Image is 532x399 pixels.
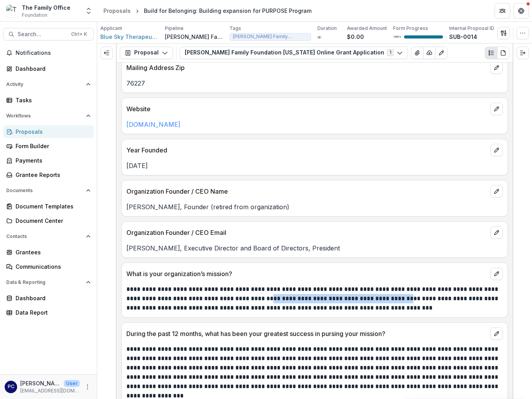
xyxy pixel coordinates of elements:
[126,269,487,278] p: What is your organization’s mission?
[229,25,241,32] p: Tags
[126,202,503,212] p: [PERSON_NAME], Founder (retired from organization)
[16,217,87,225] div: Document Center
[3,276,94,289] button: Open Data & Reporting
[3,78,94,91] button: Open Activity
[490,61,503,74] button: edit
[17,31,66,38] span: Search...
[16,202,87,210] div: Document Templates
[449,25,494,32] p: Internal Proposal ID
[6,5,19,17] img: The Family Office
[435,47,448,59] button: Edit as form
[3,140,94,152] a: Form Builder
[485,47,497,59] button: Plaintext view
[16,128,87,136] div: Proposals
[347,33,364,41] p: $0.00
[126,243,503,253] p: [PERSON_NAME], Executive Director and Board of Directors, President
[126,145,487,155] p: Year Founded
[6,188,83,193] span: Documents
[20,379,61,387] p: [PERSON_NAME]
[20,387,80,394] p: [EMAIL_ADDRESS][DOMAIN_NAME]
[449,33,477,41] p: SUB-0014
[16,248,87,256] div: Grantees
[317,25,337,32] p: Duration
[126,329,487,338] p: During the past 12 months, what has been your greatest success in pursing your mission?
[490,144,503,156] button: edit
[490,226,503,239] button: edit
[16,65,87,73] div: Dashboard
[83,382,92,392] button: More
[100,25,122,32] p: Applicant
[393,25,428,32] p: Form Progress
[516,47,529,59] button: Expand right
[3,292,94,304] a: Dashboard
[513,3,529,19] button: Get Help
[6,82,83,87] span: Activity
[490,268,503,280] button: edit
[490,185,503,198] button: edit
[70,30,89,38] div: Ctrl + K
[6,113,83,119] span: Workflows
[3,230,94,243] button: Open Contacts
[3,94,94,107] a: Tasks
[126,161,503,170] p: [DATE]
[8,384,14,389] div: Pam Carris
[64,380,80,387] p: User
[103,7,131,15] div: Proposals
[3,246,94,259] a: Grantees
[126,121,180,128] a: [DOMAIN_NAME]
[22,3,70,12] div: The Family Office
[144,7,311,15] div: Build for Belonging: Building expansion for PURPOSE Program
[16,50,91,56] span: Notifications
[16,156,87,164] div: Payments
[497,47,509,59] button: PDF view
[6,234,83,239] span: Contacts
[411,47,423,59] button: View Attached Files
[126,63,487,72] p: Mailing Address Zip
[3,168,94,181] a: Grantee Reports
[100,5,134,16] a: Proposals
[165,33,223,41] p: [PERSON_NAME] Family Foundation [US_STATE]
[16,142,87,150] div: Form Builder
[6,280,83,285] span: Data & Reporting
[126,187,487,196] p: Organization Founder / CEO Name
[120,47,173,59] button: Proposal
[3,306,94,319] a: Data Report
[180,47,408,59] button: [PERSON_NAME] Family Foundation [US_STATE] Online Grant Application1
[22,12,47,19] span: Foundation
[490,103,503,115] button: edit
[165,25,184,32] p: Pipeline
[16,96,87,104] div: Tasks
[347,25,387,32] p: Awarded Amount
[3,184,94,197] button: Open Documents
[126,104,487,114] p: Website
[490,327,503,340] button: edit
[16,294,87,302] div: Dashboard
[3,260,94,273] a: Communications
[3,154,94,167] a: Payments
[126,228,487,237] p: Organization Founder / CEO Email
[495,3,510,19] button: Partners
[100,47,113,59] button: Expand left
[317,33,321,41] p: ∞
[233,34,308,39] span: [PERSON_NAME] Family Foundation - [GEOGRAPHIC_DATA]
[3,200,94,213] a: Document Templates
[100,5,315,16] nav: breadcrumb
[126,79,503,88] p: 76227
[16,262,87,271] div: Communications
[3,125,94,138] a: Proposals
[3,110,94,122] button: Open Workflows
[100,33,159,41] a: Blue Sky Therapeutic Riding And Respite
[3,47,94,59] button: Notifications
[16,308,87,317] div: Data Report
[3,28,94,40] button: Search...
[83,3,94,19] button: Open entity switcher
[3,62,94,75] a: Dashboard
[393,34,401,40] p: 100 %
[3,214,94,227] a: Document Center
[16,171,87,179] div: Grantee Reports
